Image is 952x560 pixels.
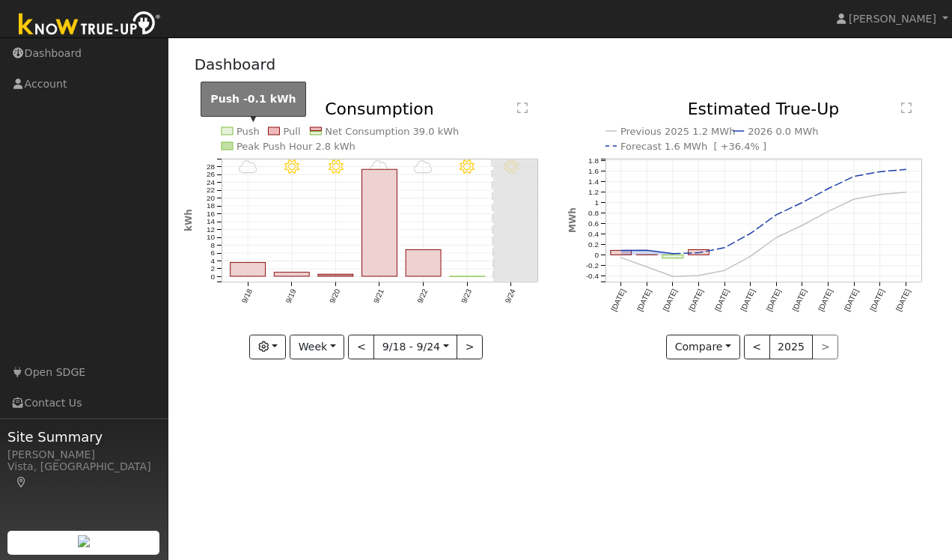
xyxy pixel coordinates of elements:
[274,273,309,276] rect: onclick=""
[620,126,736,137] text: Previous 2025 1.2 MWh
[723,270,726,273] circle: onclick=""
[237,141,356,152] text: Peak Push Hour 2.8 kWh
[749,255,752,258] circle: onclick=""
[666,335,740,360] button: Compare
[206,186,215,195] text: 22
[594,251,599,259] text: 0
[879,193,882,196] circle: onclick=""
[318,275,353,277] rect: onclick=""
[765,287,782,312] text: [DATE]
[284,159,299,174] i: 9/19 - Clear
[620,141,766,152] text: Forecast 1.6 MWh [ +36.4% ]
[620,256,623,259] circle: onclick=""
[517,102,528,114] text: 
[210,241,215,249] text: 8
[827,210,830,213] circle: onclick=""
[588,240,599,249] text: 0.2
[7,427,160,447] span: Site Summary
[588,209,599,217] text: 0.8
[879,171,882,174] circle: onclick=""
[749,232,752,235] circle: onclick=""
[620,249,623,252] circle: onclick=""
[230,263,265,276] rect: onclick=""
[687,287,704,312] text: [DATE]
[588,219,599,228] text: 0.6
[414,159,433,174] i: 9/22 - Cloudy
[283,126,300,137] text: Pull
[370,159,388,174] i: 9/21 - Cloudy
[827,187,830,190] circle: onclick=""
[791,287,808,312] text: [DATE]
[588,188,599,196] text: 1.2
[645,249,648,252] circle: onclick=""
[588,167,599,175] text: 1.6
[588,177,599,186] text: 1.4
[843,287,860,312] text: [DATE]
[769,335,814,360] button: 2025
[206,234,215,242] text: 10
[852,198,855,201] circle: onclick=""
[594,198,599,207] text: 1
[238,159,257,174] i: 9/18 - MostlyCloudy
[586,261,599,270] text: -0.2
[210,249,215,258] text: 6
[361,169,397,276] rect: onclick=""
[688,100,840,118] text: Estimated True-Up
[206,194,215,202] text: 20
[457,335,483,360] button: >
[78,535,90,547] img: retrieve
[849,13,936,25] span: [PERSON_NAME]
[415,287,429,305] text: 9/22
[206,171,215,179] text: 26
[905,191,908,194] circle: onclick=""
[775,237,778,240] circle: onclick=""
[328,287,341,305] text: 9/20
[460,159,475,174] i: 9/23 - Clear
[195,55,276,73] a: Dashboard
[588,230,599,238] text: 0.4
[698,252,701,255] circle: onclick=""
[210,265,215,273] text: 2
[206,202,215,210] text: 18
[284,287,297,305] text: 9/19
[748,126,818,137] text: 2026 0.0 MWh
[325,100,434,118] text: Consumption
[817,287,834,312] text: [DATE]
[611,251,632,255] rect: onclick=""
[586,272,599,280] text: -0.4
[744,335,770,360] button: <
[801,201,804,204] circle: onclick=""
[210,273,215,281] text: 0
[206,210,215,218] text: 16
[240,287,254,305] text: 9/18
[645,266,648,269] circle: onclick=""
[328,159,343,174] i: 9/20 - Clear
[206,162,215,171] text: 28
[723,246,726,249] circle: onclick=""
[237,126,260,137] text: Push
[901,102,912,114] text: 
[610,287,627,312] text: [DATE]
[183,210,194,232] text: kWh
[15,476,28,488] a: Map
[206,225,215,234] text: 12
[635,287,653,312] text: [DATE]
[588,156,599,165] text: 1.8
[775,213,778,216] circle: onclick=""
[206,218,215,226] text: 14
[662,287,679,312] text: [DATE]
[373,335,457,360] button: 9/18 - 9/24
[201,82,305,117] div: Push -0.1 kWh
[206,178,215,186] text: 24
[852,175,855,178] circle: onclick=""
[210,257,215,265] text: 4
[348,335,374,360] button: <
[7,459,160,490] div: Vista, [GEOGRAPHIC_DATA]
[567,208,578,234] text: MWh
[11,8,168,42] img: Know True-Up
[671,252,674,255] circle: onclick=""
[894,287,912,312] text: [DATE]
[325,126,459,137] text: Net Consumption 39.0 kWh
[869,287,886,312] text: [DATE]
[290,335,344,360] button: Week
